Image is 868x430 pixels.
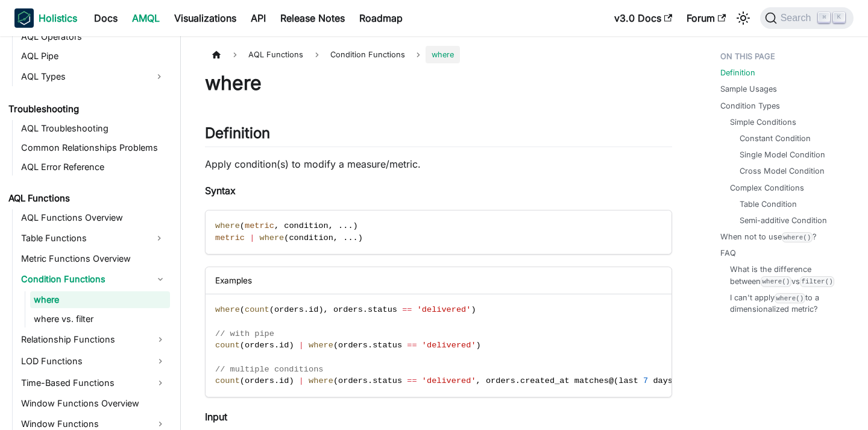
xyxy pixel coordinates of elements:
[309,305,318,314] span: id
[353,233,358,242] span: .
[653,376,673,385] span: days
[17,120,170,137] a: AQL Troubleshooting
[373,341,402,350] span: status
[299,341,304,350] span: |
[17,159,170,175] a: AQL Error Reference
[777,13,819,24] span: Search
[17,67,148,86] a: AQL Types
[679,8,733,28] a: Forum
[205,124,672,147] h2: Definition
[407,376,417,385] span: ==
[17,352,170,371] a: LOD Functions
[363,305,368,314] span: .
[17,139,170,156] a: Common Relationships Problems
[215,221,240,230] span: where
[353,221,358,230] span: )
[730,182,804,194] a: Complex Conditions
[148,67,170,86] button: Expand sidebar category 'AQL Types'
[476,376,481,385] span: ,
[333,376,338,385] span: (
[245,341,274,350] span: orders
[818,12,830,23] kbd: ⌘
[720,67,755,78] a: Definition
[5,190,170,207] a: AQL Functions
[215,376,240,385] span: count
[407,341,417,350] span: ==
[609,376,614,385] span: @
[329,221,333,230] span: ,
[333,341,338,350] span: (
[244,8,273,28] a: API
[245,221,274,230] span: metric
[17,270,170,289] a: Condition Functions
[730,292,844,315] a: I can't applywhere()to a dimensionalized metric?
[284,233,289,242] span: (
[720,231,817,242] a: When not to usewhere()?
[348,221,353,230] span: .
[614,376,618,385] span: (
[167,8,244,28] a: Visualizations
[284,221,328,230] span: condition
[368,305,397,314] span: status
[309,376,333,385] span: where
[761,276,791,286] code: where()
[422,341,476,350] span: 'delivered'
[17,28,170,45] a: AQL Operators
[17,229,148,248] a: Table Functions
[833,12,845,23] kbd: K
[205,46,672,63] nav: Breadcrumbs
[17,395,170,412] a: Window Functions Overview
[775,293,805,303] code: where()
[240,305,245,314] span: (
[240,376,245,385] span: (
[269,305,274,314] span: (
[800,276,834,286] code: filter()
[206,267,671,294] div: Examples
[299,376,304,385] span: |
[574,376,609,385] span: matches
[215,341,240,350] span: count
[274,376,279,385] span: .
[245,376,274,385] span: orders
[17,48,170,65] a: AQL Pipe
[215,365,323,374] span: // multiple conditions
[730,264,844,286] a: What is the difference betweenwhere()vsfilter()
[259,233,284,242] span: where
[17,373,170,393] a: Time-Based Functions
[333,305,363,314] span: orders
[740,215,827,226] a: Semi-additive Condition
[358,233,363,242] span: )
[274,221,279,230] span: ,
[343,221,348,230] span: .
[30,311,170,327] a: where vs. filter
[368,376,373,385] span: .
[148,229,170,248] button: Expand sidebar category 'Table Functions'
[289,233,333,242] span: condition
[240,221,245,230] span: (
[618,376,638,385] span: last
[309,341,333,350] span: where
[279,341,289,350] span: id
[125,8,167,28] a: AMQL
[520,376,570,385] span: created_at
[205,411,227,423] strong: Input
[273,8,352,28] a: Release Notes
[338,221,343,230] span: .
[515,376,520,385] span: .
[215,233,245,242] span: metric
[734,8,753,28] button: Switch between dark and light mode (currently light mode)
[760,7,854,29] button: Search (Command+K)
[14,8,34,28] img: Holistics
[782,232,813,242] code: where()
[720,247,736,259] a: FAQ
[17,330,170,349] a: Relationship Functions
[343,233,348,242] span: .
[422,376,476,385] span: 'delivered'
[373,376,402,385] span: status
[39,11,77,25] b: Holistics
[476,341,481,350] span: )
[471,305,476,314] span: )
[240,341,245,350] span: (
[215,329,274,338] span: // with pipe
[289,341,294,350] span: )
